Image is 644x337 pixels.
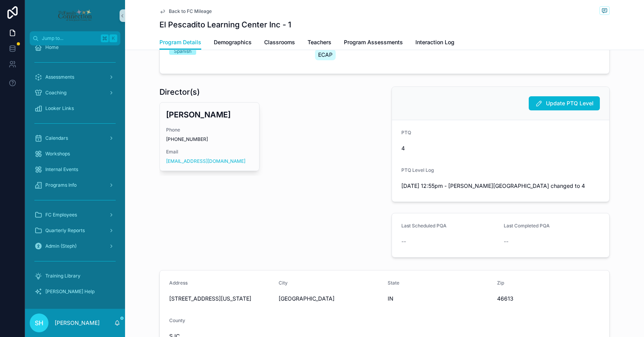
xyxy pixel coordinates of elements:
a: Classrooms [264,35,295,51]
span: [DATE] 12:55pm - [PERSON_NAME][GEOGRAPHIC_DATA] changed to 4 [401,182,600,190]
a: Coaching [30,86,120,100]
span: Home [45,44,59,50]
a: [EMAIL_ADDRESS][DOMAIN_NAME] [166,158,245,164]
span: Coaching [45,90,66,96]
span: K [110,35,116,41]
a: Assessments [30,70,120,84]
a: Interaction Log [415,35,454,51]
span: Programs Info [45,182,77,188]
a: Demographics [214,35,252,51]
span: 46613 [497,295,600,303]
a: Quarterly Reports [30,223,120,238]
span: Zip [497,280,504,286]
span: Back to FC Mileage [169,8,212,14]
p: [PERSON_NAME] [55,319,100,327]
a: Back to FC Mileage [159,8,212,14]
span: Demographics [214,38,252,46]
a: Calendars [30,131,120,145]
span: [GEOGRAPHIC_DATA] [279,295,382,303]
span: Training Library [45,273,80,279]
span: [PERSON_NAME] Help [45,288,95,295]
a: Training Library [30,269,120,283]
a: FC Employees [30,208,120,222]
span: Update PTQ Level [546,99,594,107]
span: PTQ [401,130,411,135]
h3: [PERSON_NAME] [166,109,253,121]
div: Spanish [174,48,191,55]
span: -- [504,238,508,245]
button: Update PTQ Level [529,96,600,110]
a: Workshops [30,147,120,161]
span: [PHONE_NUMBER] [166,136,253,142]
span: Internal Events [45,166,78,173]
span: County [169,317,185,323]
span: Classrooms [264,38,295,46]
h1: El Pescadito Learning Center Inc - 1 [159,19,291,30]
span: Quarterly Reports [45,227,85,234]
span: PTQ Level Log [401,167,434,173]
span: City [279,280,288,286]
span: Admin (Steph) [45,243,77,249]
span: FC Employees [45,212,77,218]
span: Assessments [45,74,74,80]
a: Looker Links [30,101,120,115]
span: ECAP [318,51,333,59]
a: Programs Info [30,178,120,192]
span: IN [388,295,491,303]
span: 4 [401,144,405,152]
span: -- [401,238,406,245]
a: Admin (Steph) [30,239,120,253]
span: Looker Links [45,105,74,112]
span: Program Details [159,38,201,46]
a: [PERSON_NAME]Phone[PHONE_NUMBER]Email[EMAIL_ADDRESS][DOMAIN_NAME] [159,102,259,171]
span: Email [166,149,253,155]
span: SH [35,318,43,328]
span: State [388,280,399,286]
span: Calendars [45,135,68,141]
a: Internal Events [30,162,120,177]
span: Interaction Log [415,38,454,46]
span: Last Completed PQA [504,223,550,229]
span: Program Assessments [344,38,403,46]
span: Last Scheduled PQA [401,223,447,229]
a: [PERSON_NAME] Help [30,285,120,299]
span: Address [169,280,188,286]
button: Jump to...K [30,31,120,45]
a: Program Details [159,35,201,50]
span: Jump to... [42,35,98,41]
a: Home [30,40,120,54]
span: Workshops [45,151,70,157]
span: Phone [166,127,253,133]
a: Teachers [308,35,331,51]
h1: Director(s) [159,87,200,97]
span: [STREET_ADDRESS][US_STATE] [169,295,272,303]
div: scrollable content [25,45,125,309]
span: Teachers [308,38,331,46]
a: Program Assessments [344,35,403,51]
img: App logo [57,9,92,22]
